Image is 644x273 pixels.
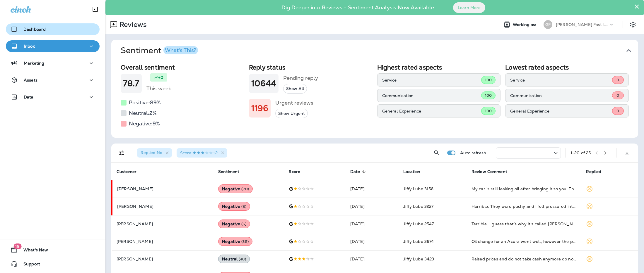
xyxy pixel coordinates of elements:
div: SentimentWhat's This? [111,61,638,138]
h5: Neutral: 2 % [129,108,157,118]
span: ( 6 ) [241,222,246,227]
span: Score : +2 [180,150,218,155]
button: Dashboard [6,23,100,35]
span: 0 [616,108,619,113]
p: Communication [510,93,612,98]
span: Location [403,169,420,174]
h5: Urgent reviews [275,98,313,108]
span: ( 35 ) [241,239,249,244]
p: Dig Deeper into Reviews - Sentiment Analysis Now Available [264,7,451,8]
div: What's This? [165,48,196,53]
span: Review Comment [472,169,507,174]
span: Jiffy Lube 3227 [403,204,433,209]
div: Negative [218,184,253,193]
div: Raised prices and do not take cash anymore do not top off your fluids anymore as part of an oil c... [472,256,577,262]
span: Customer [117,169,144,174]
button: 19What's New [6,244,100,256]
button: Search Reviews [431,147,443,159]
span: Location [403,169,428,174]
td: [DATE] [346,250,399,268]
div: Negative [218,202,250,211]
div: GF [544,20,552,29]
span: Date [350,169,360,174]
p: Service [382,78,481,82]
h2: Reply status [249,64,373,71]
button: Close [634,2,640,11]
h1: 1196 [251,103,269,113]
h5: Positive: 89 % [129,98,161,107]
p: Dashboard [23,27,46,32]
p: [PERSON_NAME] [117,204,209,209]
span: 19 [13,243,21,249]
p: +0 [158,75,163,80]
span: 0 [616,77,619,82]
div: 1 - 20 of 25 [570,151,591,155]
p: [PERSON_NAME] [117,239,209,244]
div: Terrible…I guess that’s why it’s called Jiffy Lube and not Jiffy Smog. $30.99 for a 25 minute smo... [472,221,577,227]
button: Filters [116,147,128,159]
h2: Highest rated aspects [377,64,501,71]
p: Auto refresh [460,151,486,155]
span: 100 [485,77,492,82]
button: What's This? [163,46,198,54]
span: ( 48 ) [239,257,246,262]
p: [PERSON_NAME] [117,257,209,261]
span: Score [289,169,300,174]
div: Negative [218,220,250,228]
h2: Overall sentiment [121,64,244,71]
span: ( 8 ) [241,204,246,209]
h5: Pending reply [283,73,318,83]
div: Replied:No [137,148,172,158]
div: My car is still leaking oil after bringing it to you. That’s twice now. [472,186,577,192]
span: Working as: [513,22,538,27]
button: Inbox [6,40,100,52]
span: 0 [616,93,619,98]
button: Marketing [6,57,100,69]
span: What's New [18,248,48,255]
p: General Experience [510,109,612,113]
button: Learn More [453,2,485,13]
div: Oil change for an Acura went well, however the person doing the oil change didn’t put the screws ... [472,239,577,244]
p: Marketing [24,61,44,65]
h2: Lowest rated aspects [505,64,629,71]
span: Jiffy Lube 2547 [403,221,434,227]
span: Replied : No [141,150,162,155]
span: Jiffy Lube 3423 [403,256,434,262]
span: Sentiment [218,169,239,174]
p: Reviews [117,20,147,29]
p: Inbox [24,44,35,49]
span: Replied [586,169,601,174]
div: Horrible. They were pushy and i felt pressured into getting services I did not originally come in... [472,203,577,209]
div: Score:3 Stars+2 [177,148,227,158]
span: 100 [485,108,492,113]
h5: This week [146,84,171,93]
button: Collapse Sidebar [87,4,103,15]
button: Assets [6,74,100,86]
span: Replied [586,169,609,174]
p: [PERSON_NAME] [117,186,209,191]
button: Export as CSV [621,147,633,159]
p: [PERSON_NAME] Fast Lube dba [PERSON_NAME] [556,22,609,27]
span: ( 20 ) [241,186,249,191]
div: Negative [218,237,252,246]
button: Settings [628,19,638,30]
button: Show All [283,84,307,94]
h5: Negative: 9 % [129,119,160,128]
h1: 10644 [251,79,276,88]
p: Communication [382,93,481,98]
h1: Sentiment [121,46,198,56]
button: Data [6,91,100,103]
p: General Experience [382,109,481,113]
span: Review Comment [472,169,515,174]
td: [DATE] [346,180,399,198]
td: [DATE] [346,233,399,250]
button: SentimentWhat's This? [116,40,643,61]
p: Assets [24,78,37,82]
span: Jiffy Lube 3674 [403,239,434,244]
td: [DATE] [346,215,399,233]
span: Customer [117,169,136,174]
span: Support [18,262,40,269]
span: Score [289,169,308,174]
p: Service [510,78,612,82]
p: [PERSON_NAME] [117,222,209,226]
